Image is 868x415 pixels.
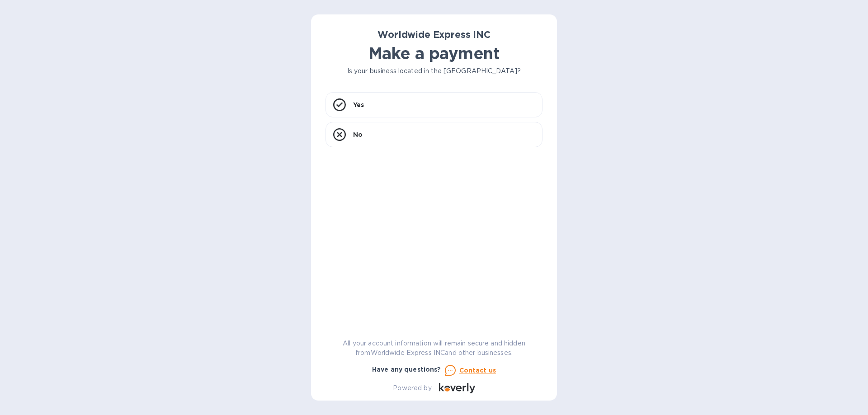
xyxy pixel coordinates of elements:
p: All your account information will remain secure and hidden from Worldwide Express INC and other b... [325,339,542,358]
u: Contact us [459,367,496,374]
b: Worldwide Express INC [377,29,490,40]
p: Yes [353,100,364,109]
p: Is your business located in the [GEOGRAPHIC_DATA]? [325,66,542,76]
p: No [353,130,363,139]
p: Powered by [393,383,431,393]
b: Have any questions? [372,366,441,373]
h1: Make a payment [325,44,542,63]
